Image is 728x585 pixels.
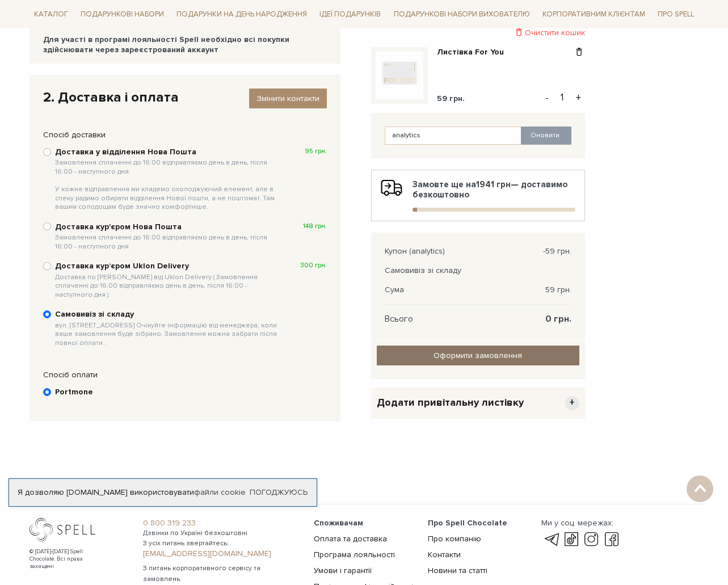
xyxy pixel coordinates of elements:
div: Замовте ще на — доставимо безкоштовно [381,179,575,212]
a: Програма лояльності [314,550,395,559]
a: Погоджуюсь [250,487,308,498]
b: Самовивіз зі складу [55,309,281,347]
button: + [572,89,585,106]
a: Контакти [428,550,461,559]
a: instagram [582,533,601,546]
a: Подарунки на День народження [172,6,312,23]
span: Замовлення сплаченні до 16:00 відправляємо день в день, після 16:00 - наступного дня [55,233,281,251]
span: Додати привітальну листівку [377,396,524,409]
div: Я дозволяю [DOMAIN_NAME] використовувати [9,487,317,498]
div: Очистити кошик [371,27,585,38]
a: Ідеї подарунків [315,6,385,23]
a: [EMAIL_ADDRESS][DOMAIN_NAME] [143,549,300,559]
div: Спосіб доставки [37,130,333,140]
a: Про компанію [428,534,481,544]
div: Спосіб оплати [37,370,333,380]
div: 2. Доставка і оплата [43,89,327,106]
a: Корпоративним клієнтам [538,5,650,24]
span: Купон (analytics) [385,246,445,256]
a: telegram [541,533,561,546]
b: Доставка кур'єром Нова Пошта [55,222,281,251]
span: З усіх питань звертайтесь: [143,538,300,549]
div: © [DATE]-[DATE] Spell Chocolate. Всі права захищені [30,548,106,570]
a: Каталог [30,6,73,23]
a: Подарункові набори вихователю [389,5,535,24]
button: Оновити [521,127,571,145]
a: Умови і гарантії [314,566,372,575]
a: Листівка For You [437,47,512,57]
span: Самовивіз зі складу [385,266,461,276]
button: - [541,89,553,106]
span: 95 грн. [305,147,327,156]
div: Для участі в програмі лояльності Spell необхідно всі покупки здійснювати через зареєстрований акк... [43,35,327,55]
a: Подарункові набори [76,6,169,23]
span: 59 грн. [545,285,571,295]
input: Оформити замовлення [377,346,579,365]
input: Введіть код купона [385,127,522,145]
b: Доставка курʼєром Uklon Delivery [55,261,281,299]
a: facebook [602,533,621,546]
a: tik-tok [562,533,581,546]
span: Споживачам [314,518,363,528]
a: Оплата та доставка [314,534,387,544]
span: 300 грн. [300,261,327,270]
a: Новини та статті [428,566,487,575]
span: Доставка по [PERSON_NAME] від Uklon Delivery ( Замовлення сплаченні до 16:00 відправляємо день в ... [55,273,281,300]
span: Замовлення сплаченні до 16:00 відправляємо день в день, після 16:00 - наступного дня. У кожне від... [55,158,281,212]
b: 1941 грн [476,179,511,190]
span: + [565,396,579,410]
a: файли cookie [194,487,246,497]
span: 0 грн. [545,314,571,324]
div: Ми у соц. мережах: [541,518,621,528]
span: З питань корпоративного сервісу та замовлень: [143,563,300,584]
span: Про Spell Chocolate [428,518,507,528]
span: -59 грн. [543,246,571,256]
span: Змінити контакти [256,94,319,103]
span: Всього [385,314,413,324]
b: Portmone [55,387,93,397]
a: Про Spell [653,6,698,23]
span: вул. [STREET_ADDRESS] Очікуйте інформацію від менеджера, коли ваше замовлення буде зібрано. Замов... [55,321,281,348]
b: Доставка у відділення Нова Пошта [55,147,281,212]
span: Сума [385,285,404,295]
span: 148 грн. [303,222,327,231]
img: Листівка For You [376,52,423,99]
span: Дзвінки по Україні безкоштовні [143,528,300,538]
span: 59 грн. [437,94,465,103]
a: 0 800 319 233 [143,518,300,528]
